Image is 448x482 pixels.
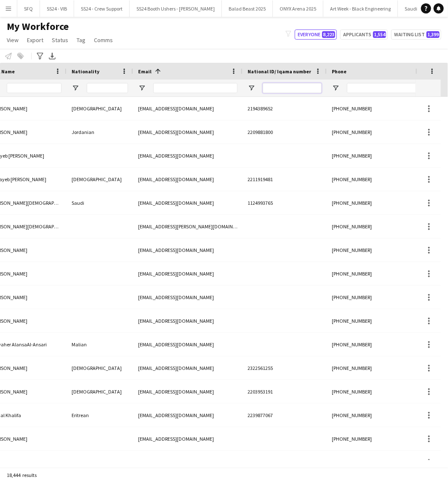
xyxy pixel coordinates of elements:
span: 8,223 [322,31,335,38]
div: [PHONE_NUMBER] [327,427,435,450]
div: Saudi [67,191,133,214]
span: National ID/ Iqama number [248,68,311,75]
div: Jordanian [67,121,133,144]
span: 1124993765 [248,200,273,206]
button: Open Filter Menu [248,84,255,92]
span: View [7,36,19,44]
span: Status [52,36,68,44]
input: Email Filter Input [153,83,237,93]
button: ONYX Arena 2025 [273,0,323,17]
div: [DEMOGRAPHIC_DATA] [67,356,133,380]
span: Nationality [72,68,99,75]
input: National ID/ Iqama number Filter Input [263,83,322,93]
span: Email [138,68,152,75]
div: [EMAIL_ADDRESS][DOMAIN_NAME] [133,97,243,120]
div: [PHONE_NUMBER] [327,333,435,356]
span: 2203953191 [248,388,273,395]
button: Open Filter Menu [332,84,339,92]
div: [EMAIL_ADDRESS][DOMAIN_NAME] [133,191,243,214]
input: Nationality Filter Input [87,83,128,93]
div: [PHONE_NUMBER] [327,286,435,309]
button: Balad Beast 2025 [222,0,273,17]
div: [PHONE_NUMBER] [327,144,435,167]
app-action-btn: Export XLSX [47,51,57,61]
a: Tag [73,35,89,46]
div: [EMAIL_ADDRESS][DOMAIN_NAME] [133,168,243,191]
div: [EMAIL_ADDRESS][DOMAIN_NAME] [133,144,243,167]
div: [PHONE_NUMBER] [327,356,435,380]
span: Tag [77,36,85,44]
button: Open Filter Menu [72,84,79,92]
span: Phone [332,68,347,75]
input: Full Name Filter Input [7,83,61,93]
div: [EMAIL_ADDRESS][DOMAIN_NAME] [133,404,243,427]
a: View [3,35,22,46]
span: Export [27,36,43,44]
button: Waiting list1,399 [391,29,441,40]
span: 1,554 [373,31,386,38]
div: [PHONE_NUMBER] [327,451,435,474]
a: Status [48,35,72,46]
a: Comms [91,35,116,46]
span: 2322561255 [248,365,273,371]
app-action-btn: Advanced filters [35,51,45,61]
div: [PHONE_NUMBER] [327,262,435,285]
div: Eritrean [67,404,133,427]
div: [PHONE_NUMBER] [327,191,435,214]
div: [EMAIL_ADDRESS][DOMAIN_NAME] [133,356,243,380]
div: [PHONE_NUMBER] [327,97,435,120]
div: [PHONE_NUMBER] [327,121,435,144]
a: Export [24,35,47,46]
div: [EMAIL_ADDRESS][PERSON_NAME][DOMAIN_NAME] [133,215,243,238]
button: Everyone8,223 [295,29,337,40]
div: [PHONE_NUMBER] [327,168,435,191]
div: [PHONE_NUMBER] [327,404,435,427]
input: Phone Filter Input [347,83,429,93]
span: 2211919481 [248,176,273,182]
div: [EMAIL_ADDRESS][DOMAIN_NAME] [133,380,243,403]
button: Applicants1,554 [340,29,388,40]
div: [PHONE_NUMBER] [327,215,435,238]
div: [EMAIL_ADDRESS][DOMAIN_NAME] [133,333,243,356]
span: My Workforce [7,20,69,33]
div: [EMAIL_ADDRESS][DOMAIN_NAME] [133,262,243,285]
span: 1,399 [427,31,440,38]
button: Open Filter Menu [138,84,146,92]
div: [PHONE_NUMBER] [327,309,435,332]
div: [PHONE_NUMBER] [327,238,435,262]
div: [EMAIL_ADDRESS][DOMAIN_NAME] [133,238,243,262]
span: 2194389652 [248,105,273,112]
button: SS24 Booth Ushers - [PERSON_NAME] [130,0,222,17]
div: [DEMOGRAPHIC_DATA] [67,380,133,403]
div: [EMAIL_ADDRESS][DOMAIN_NAME] [133,286,243,309]
span: 2239877067 [248,412,273,418]
button: Art Week - Black Engineering [323,0,398,17]
button: SFQ [17,0,40,17]
button: SS24 - VIB [40,0,74,17]
div: [EMAIL_ADDRESS][DOMAIN_NAME] [133,451,243,474]
div: [PHONE_NUMBER] [327,380,435,403]
div: [EMAIL_ADDRESS][DOMAIN_NAME] [133,427,243,450]
div: [DEMOGRAPHIC_DATA] [67,168,133,191]
button: SS24 - Crew Support [74,0,130,17]
div: [EMAIL_ADDRESS][DOMAIN_NAME] [133,121,243,144]
div: [EMAIL_ADDRESS][DOMAIN_NAME] [133,309,243,332]
span: Comms [94,36,113,44]
span: 2209881800 [248,129,273,135]
div: [DEMOGRAPHIC_DATA] [67,97,133,120]
div: Malian [67,333,133,356]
